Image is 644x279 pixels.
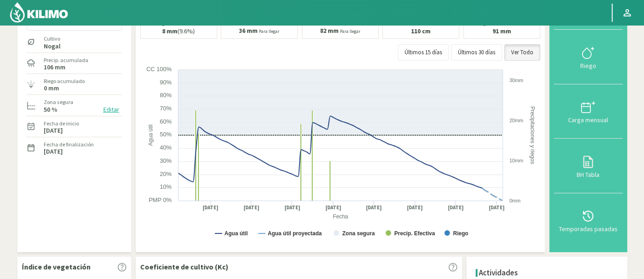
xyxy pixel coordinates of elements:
[509,77,523,83] text: 30mm
[44,43,61,49] label: Nogal
[162,27,177,35] b: 8 mm
[44,140,94,149] label: Fecha de finalización
[340,28,360,34] small: Para llegar
[554,193,623,248] button: Temporadas pasadas
[333,213,348,220] text: Fecha
[159,183,171,190] text: 10%
[509,198,520,203] text: 0mm
[140,261,228,272] p: Coeficiente de cultivo (Kc)
[22,261,91,272] p: Índice de vegetación
[492,27,511,35] b: 91 mm
[557,226,620,232] div: Temporadas pasadas
[557,171,620,178] div: BH Tabla
[398,44,449,61] button: Últimos 15 días
[407,204,423,211] text: [DATE]
[325,204,341,211] text: [DATE]
[101,104,122,115] button: Editar
[453,230,468,237] text: Riego
[411,27,431,35] b: 110 cm
[159,131,171,138] text: 50%
[159,118,171,125] text: 60%
[554,139,623,193] button: BH Tabla
[159,105,171,112] text: 70%
[224,230,248,237] text: Agua útil
[557,117,620,123] div: Carga mensual
[479,269,518,277] h4: Actividades
[239,26,258,35] b: 36 mm
[396,19,446,26] p: Profundidad de BH
[148,196,172,203] text: PMP 0%
[243,204,259,211] text: [DATE]
[259,28,279,34] small: Para llegar
[554,84,623,139] button: Carga mensual
[394,230,435,237] text: Precip. Efectiva
[242,19,276,26] p: Zona segura
[159,92,171,98] text: 80%
[158,19,199,26] p: Agua útil actual
[509,118,523,123] text: 20mm
[311,19,369,26] p: Capacidad de Campo
[159,144,171,151] text: 40%
[44,119,79,128] label: Fecha de inicio
[44,35,61,43] label: Cultivo
[529,106,536,164] text: Precipitaciones y riegos
[44,56,88,64] label: Precip. acumulada
[159,157,171,164] text: 30%
[447,204,463,211] text: [DATE]
[44,149,63,155] label: [DATE]
[342,230,375,237] text: Zona segura
[44,77,85,85] label: Riego acumulado
[504,44,540,61] button: Ver Todo
[44,85,59,91] label: 0 mm
[162,28,195,35] p: (9.6%)
[146,66,172,72] text: CC 100%
[320,26,339,35] b: 82 mm
[366,204,382,211] text: [DATE]
[557,62,620,69] div: Riego
[554,30,623,84] button: Riego
[159,170,171,177] text: 20%
[44,128,63,134] label: [DATE]
[488,204,504,211] text: [DATE]
[203,204,218,211] text: [DATE]
[284,204,300,211] text: [DATE]
[159,79,171,86] text: 90%
[44,107,57,113] label: 50 %
[451,44,502,61] button: Últimos 30 días
[147,124,153,146] text: Agua útil
[44,98,73,106] label: Zona segura
[479,19,524,26] p: Agua útil máxima
[509,158,523,163] text: 10mm
[268,230,322,237] text: Agua útil proyectada
[9,1,69,23] img: Kilimo
[44,64,66,70] label: 106 mm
